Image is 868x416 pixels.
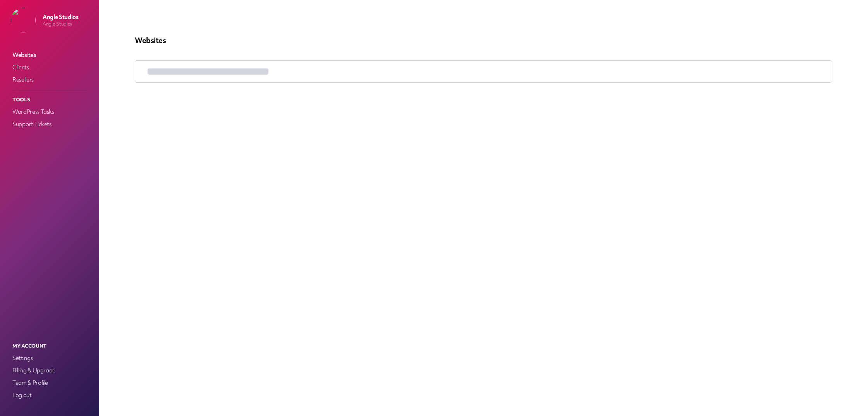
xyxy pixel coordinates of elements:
a: Billing & Upgrade [11,365,88,376]
p: Tools [11,95,88,105]
a: Clients [11,62,88,73]
a: Support Tickets [11,119,88,130]
a: Websites [11,49,88,60]
a: WordPress Tasks [11,106,88,117]
p: Websites [135,36,832,45]
p: Angle Studios [43,21,78,27]
p: Angle Studios [43,13,78,21]
a: Log out [11,390,88,401]
a: Team & Profile [11,377,88,388]
a: Settings [11,353,88,363]
p: My Account [11,341,88,351]
a: Resellers [11,74,88,85]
